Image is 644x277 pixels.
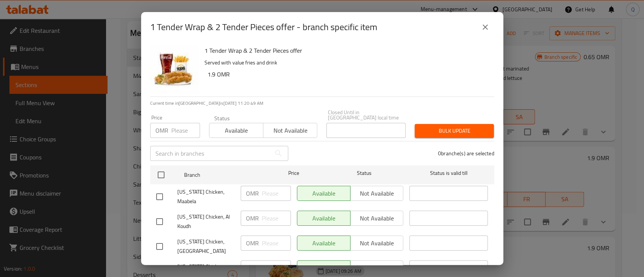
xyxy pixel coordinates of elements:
button: Available [209,123,263,138]
button: Not available [263,123,317,138]
span: [US_STATE] Chicken, [GEOGRAPHIC_DATA] [177,237,235,256]
input: Please enter price [262,260,291,275]
p: OMR [155,126,168,135]
span: Not available [266,125,314,136]
input: Please enter price [262,236,291,251]
h2: 1 Tender Wrap & 2 Tender Pieces offer - branch specific item [150,21,377,33]
p: Current time in [GEOGRAPHIC_DATA] is [DATE] 11:20:49 AM [150,100,494,107]
h6: 1.9 OMR [207,69,488,80]
img: 1 Tender Wrap & 2 Tender Pieces offer [150,45,198,93]
p: OMR [246,214,259,223]
span: Available [212,125,260,136]
span: [US_STATE] Chicken, Maabela [177,187,235,206]
input: Search in branches [150,146,271,161]
span: [US_STATE] Chicken, Al Koudh [177,212,235,231]
span: Bulk update [421,126,488,136]
input: Please enter price [171,123,200,138]
input: Please enter price [262,186,291,201]
input: Please enter price [262,211,291,226]
span: Status is valid till [409,168,488,178]
p: OMR [246,189,259,198]
span: Branch [184,170,263,180]
span: Status [325,168,403,178]
p: OMR [246,239,259,248]
p: 0 branche(s) are selected [438,150,494,157]
button: close [476,18,494,36]
span: Price [269,168,319,178]
p: OMR [246,263,259,272]
button: Bulk update [415,124,494,138]
h6: 1 Tender Wrap & 2 Tender Pieces offer [204,45,488,56]
p: Served with value fries and drink [204,58,488,67]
